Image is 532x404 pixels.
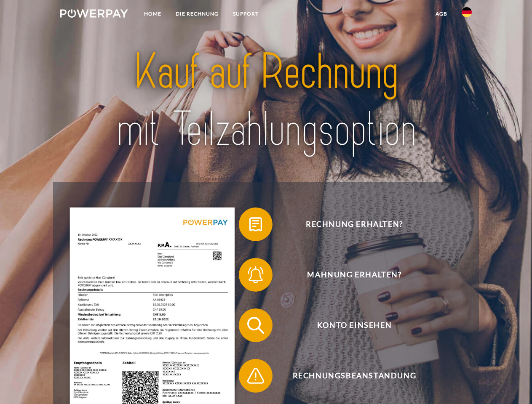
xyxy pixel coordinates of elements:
img: qb_bill.svg [245,214,266,235]
img: qb_bell.svg [245,264,266,285]
span: Rechnungsbeanstandung [251,359,457,393]
img: qb_search.svg [245,315,266,336]
a: agb [428,6,454,21]
button: Rechnung erhalten? [239,207,458,241]
img: qb_warning.svg [245,365,266,386]
button: Mahnung erhalten? [239,258,458,292]
a: DIE RECHNUNG [168,6,226,21]
span: Konto einsehen [251,308,457,342]
img: title-powerpay_de.svg [80,40,452,161]
button: Konto einsehen [239,308,458,342]
span: Rechnung erhalten? [251,207,457,241]
a: Home [137,6,168,21]
img: logo-powerpay-white.svg [60,9,128,18]
a: SUPPORT [226,6,266,21]
img: de [462,7,472,17]
span: Mahnung erhalten? [251,258,457,292]
button: Rechnungsbeanstandung [239,359,458,393]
